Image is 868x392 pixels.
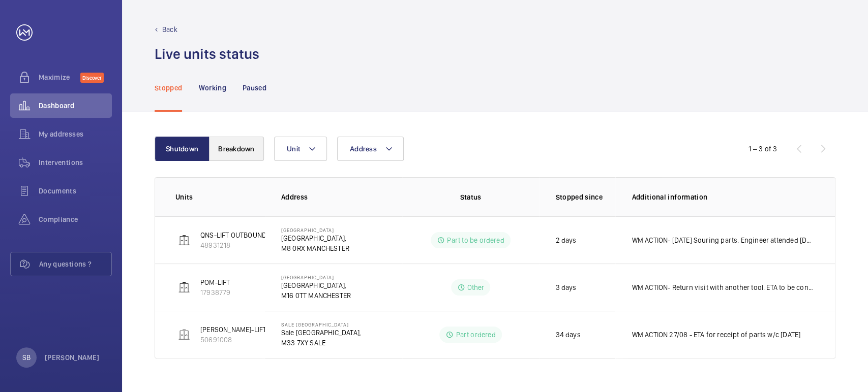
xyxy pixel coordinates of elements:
[178,329,190,341] img: elevator.svg
[281,338,361,348] p: M33 7XY SALE
[555,235,576,245] p: 2 days
[281,227,349,233] p: [GEOGRAPHIC_DATA]
[632,235,815,245] p: WM ACTION- [DATE] Souring parts. Engineer attended [DATE] Replacement parts required
[155,83,182,93] p: Stopped
[281,328,361,338] p: Sale [GEOGRAPHIC_DATA],
[337,137,404,161] button: Address
[45,352,100,363] p: [PERSON_NAME]
[632,330,800,340] p: WM ACTION 27/08 - ETA for receipt of parts w/c [DATE]
[200,230,266,240] p: QNS-LIFT OUTBOUND
[39,72,80,82] span: Maximize
[209,137,264,161] button: Breakdown
[281,233,349,243] p: [GEOGRAPHIC_DATA],
[632,192,815,202] p: Additional information
[350,145,377,153] span: Address
[467,282,485,292] p: Other
[555,282,576,292] p: 3 days
[632,282,815,292] p: WM ACTION- Return visit with another tool. ETA to be confirmed. [DATE]
[39,157,112,168] span: Interventions
[409,192,532,202] p: Status
[281,243,349,253] p: M8 0RX MANCHESTER
[200,240,266,250] p: 48931218
[281,274,351,280] p: [GEOGRAPHIC_DATA]
[555,330,580,340] p: 34 days
[447,235,504,245] p: Part to be ordered
[555,192,615,202] p: Stopped since
[243,83,266,93] p: Paused
[80,73,104,83] span: Discover
[178,234,190,246] img: elevator.svg
[200,287,230,298] p: 17938779
[198,83,226,93] p: Working
[200,335,266,345] p: 50691008
[39,101,112,111] span: Dashboard
[281,192,402,202] p: Address
[281,280,351,290] p: [GEOGRAPHIC_DATA],
[200,277,230,287] p: POM-LIFT
[178,281,190,293] img: elevator.svg
[39,186,112,196] span: Documents
[22,352,31,363] p: SB
[274,137,327,161] button: Unit
[175,192,265,202] p: Units
[39,129,112,139] span: My addresses
[155,45,259,63] h1: Live units status
[162,24,177,35] p: Back
[200,324,266,335] p: [PERSON_NAME]-LIFT
[39,259,111,269] span: Any questions ?
[155,137,209,161] button: Shutdown
[749,144,777,154] div: 1 – 3 of 3
[456,330,495,340] p: Part ordered
[287,145,300,153] span: Unit
[281,321,361,328] p: Sale [GEOGRAPHIC_DATA]
[281,290,351,301] p: M16 0TT MANCHESTER
[39,214,112,224] span: Compliance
